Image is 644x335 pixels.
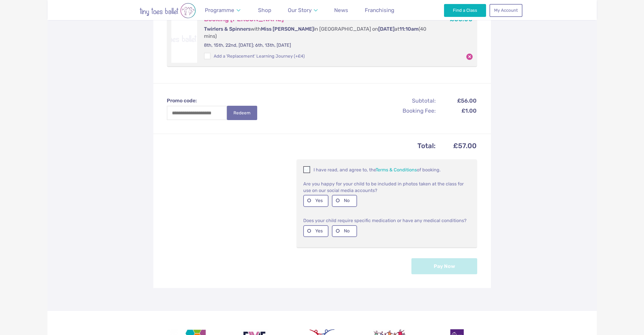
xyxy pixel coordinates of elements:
[258,7,271,13] span: Shop
[167,97,263,104] label: Promo code:
[261,26,314,32] span: Miss [PERSON_NAME]
[303,181,470,194] p: Are you happy for your child to be included in photos taken at the class for use on our social me...
[490,4,522,17] a: My Account
[376,167,417,173] a: Terms & Conditions
[444,4,486,17] a: Find a Class
[288,7,312,13] span: Our Story
[204,26,251,32] span: Twirlers & Spinners
[334,7,348,13] span: News
[204,42,429,48] p: 8th, 15th, 22nd, [DATE]; 6th, 13th, [DATE]
[303,195,328,207] label: Yes
[375,106,436,115] th: Booking Fee:
[204,53,305,59] label: Add a 'Replacement' Learning Journey (+£4)
[365,7,394,13] span: Franchising
[450,15,473,23] b: £56.00
[378,26,395,32] span: [DATE]
[202,3,243,17] a: Programme
[303,166,470,173] p: I have read, and agree to, the of booking.
[399,26,419,32] span: 11:10am
[167,140,436,152] th: Total:
[362,3,397,17] a: Franchising
[227,106,257,120] button: Redeem
[303,225,328,237] label: Yes
[332,195,357,207] label: No
[437,140,477,152] td: £57.00
[437,96,477,105] td: £56.00
[285,3,320,17] a: Our Story
[411,258,477,274] button: Pay Now
[204,26,429,40] p: with in [GEOGRAPHIC_DATA] on at (40 mins)
[303,217,470,224] p: Does your child require specific medication or have any medical conditions?
[332,225,357,237] label: No
[437,106,477,115] td: £1.00
[205,7,234,13] span: Programme
[122,3,213,18] img: tiny toes ballet
[332,3,351,17] a: News
[255,3,274,17] a: Shop
[375,96,436,105] th: Subtotal:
